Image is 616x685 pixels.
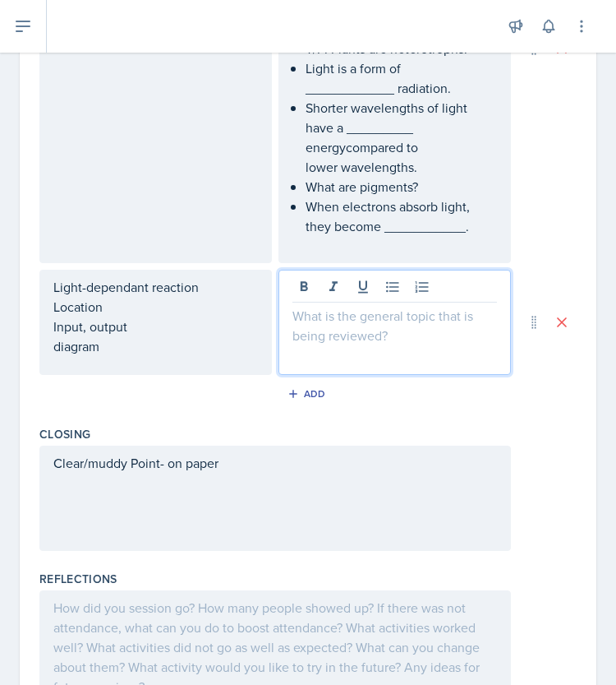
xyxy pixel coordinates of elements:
p: Light-dependant reaction [53,277,258,297]
p: Input, output [53,317,258,336]
p: Shorter wavelengths of light have a _________ energycompared to lower wavelengths.​ [306,98,497,177]
button: Add [282,382,335,406]
p: What are pigments?​ [306,177,497,197]
p: When electrons absorb light, they become ___________. [306,197,497,236]
p: Location [53,297,258,317]
p: Light is a form of ____________ radiation.​ [306,58,497,98]
div: Add [291,387,326,400]
p: Clear/muddy Point- on paper [53,453,497,473]
label: Closing [39,426,90,442]
p: diagram [53,336,258,356]
label: Reflections [39,571,117,587]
